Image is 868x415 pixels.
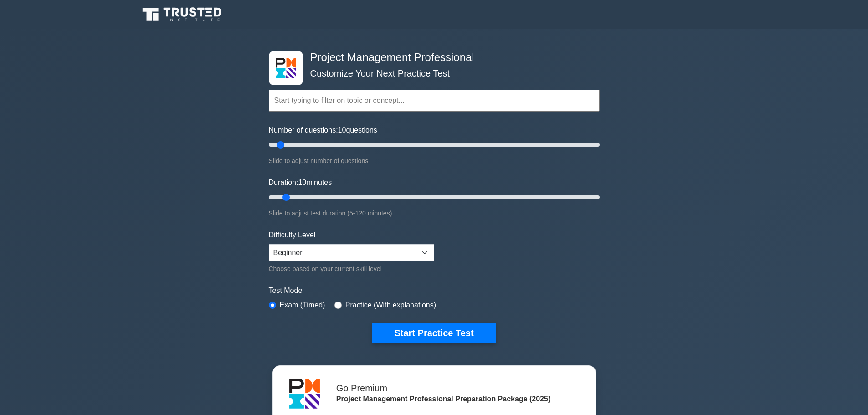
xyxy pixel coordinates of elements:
[269,208,600,219] div: Slide to adjust test duration (5-120 minutes)
[269,285,600,296] label: Test Mode
[269,155,600,166] div: Slide to adjust number of questions
[269,177,332,188] label: Duration: minutes
[307,51,555,64] h4: Project Management Professional
[269,90,600,112] input: Start typing to filter on topic or concept...
[372,323,495,343] button: Start Practice Test
[345,300,436,311] label: Practice (With explanations)
[269,125,377,136] label: Number of questions: questions
[280,300,325,311] label: Exam (Timed)
[338,126,346,134] span: 10
[269,263,434,274] div: Choose based on your current skill level
[269,230,316,241] label: Difficulty Level
[298,179,306,186] span: 10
